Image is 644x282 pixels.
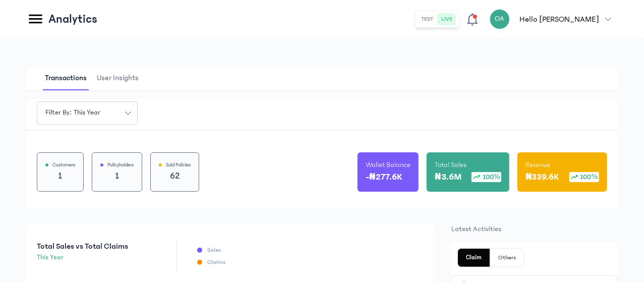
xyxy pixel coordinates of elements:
[438,13,457,25] button: live
[458,249,490,267] button: Claim
[45,169,75,183] p: 1
[39,107,106,118] span: Filter by: this year
[95,67,141,90] span: User Insights
[525,170,559,184] p: ₦339.6K
[159,169,191,183] p: 62
[43,67,95,90] button: Transactions
[366,170,402,184] p: -₦277.6K
[43,67,89,90] span: Transactions
[490,9,617,29] button: OAHello [PERSON_NAME]
[166,161,191,169] p: Sold Policies
[525,160,550,170] p: Revenue
[207,246,221,254] p: Sales
[520,13,599,25] p: Hello [PERSON_NAME]
[569,172,599,182] div: 100%
[48,11,97,27] p: Analytics
[435,160,466,170] p: Total Sales
[37,101,138,125] button: Filter by: this year
[490,9,510,29] div: OA
[37,252,128,263] p: this year
[435,170,461,184] p: ₦3.6M
[95,67,147,90] button: User Insights
[107,161,134,169] p: Policyholders
[472,172,501,182] div: 100%
[207,258,225,266] p: Claims
[490,249,524,267] button: Others
[418,13,438,25] button: test
[451,224,617,234] p: Latest Activities
[52,161,75,169] p: Customers
[366,160,411,170] p: Wallet Balance
[100,169,134,183] p: 1
[37,240,128,252] p: Total Sales vs Total Claims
